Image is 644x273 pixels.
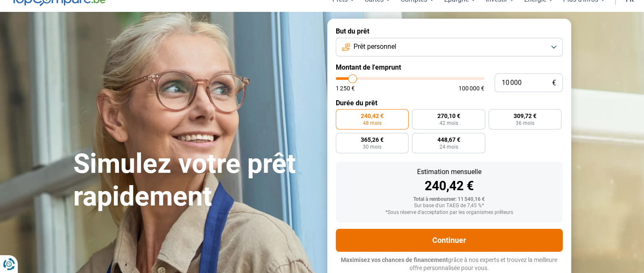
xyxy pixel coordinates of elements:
[343,197,556,203] div: Total à rembourser: 11 540,16 €
[336,63,563,71] label: Montant de l'emprunt
[439,121,458,126] span: 42 mois
[439,144,458,149] span: 24 mois
[336,27,563,35] label: But du prêt
[343,210,556,216] div: *Sous réserve d'acceptation par les organismes prêteurs
[514,113,536,119] span: 309,72 €
[341,256,448,263] span: Maximisez vos chances de financement
[336,229,563,252] button: Continuer
[336,256,563,273] p: grâce à nos experts et trouvez la meilleure offre personnalisée pour vous.
[552,79,556,87] span: €
[73,148,317,213] h1: Simulez votre prêt rapidement
[343,169,556,175] div: Estimation mensuelle
[459,85,484,91] span: 100 000 €
[336,99,563,107] label: Durée du prêt
[354,42,396,51] span: Prêt personnel
[336,85,355,91] span: 1 250 €
[361,113,384,119] span: 240,42 €
[343,203,556,209] div: Sur base d'un TAEG de 7,45 %*
[363,121,381,126] span: 48 mois
[336,38,563,56] button: Prêt personnel
[363,144,381,149] span: 30 mois
[343,180,556,192] div: 240,42 €
[516,121,534,126] span: 36 mois
[437,113,460,119] span: 270,10 €
[361,137,384,143] span: 365,26 €
[437,137,460,143] span: 448,67 €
